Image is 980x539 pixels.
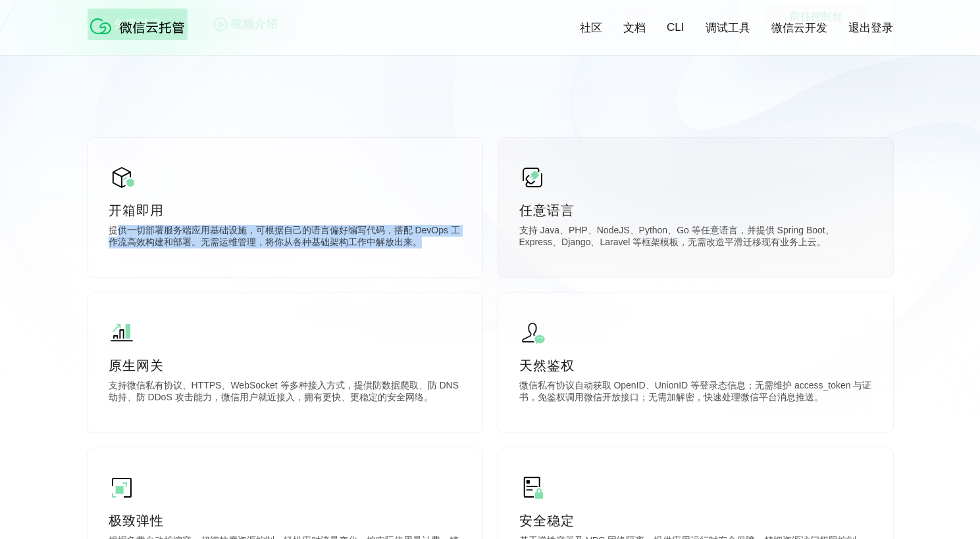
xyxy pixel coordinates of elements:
p: 提供一切部署服务端应用基础设施，可根据自己的语言偏好编写代码，搭配 DevOps 工作流高效构建和部署。无需运维管理，将你从各种基础架构工作中解放出来。 [109,225,461,251]
p: 微信私有协议自动获取 OpenID、UnionID 等登录态信息；无需维护 access_token 与证书，免鉴权调用微信开放接口；无需加解密，快速处理微信平台消息推送。 [519,380,872,406]
p: 安全稳定 [519,511,872,530]
p: 极致弹性 [109,511,461,530]
p: 天然鉴权 [519,356,872,375]
p: 开箱即用 [109,201,461,220]
a: 社区 [580,20,602,35]
a: 退出登录 [848,20,893,35]
p: 原生网关 [109,356,461,375]
p: 支持微信私有协议、HTTPS、WebSocket 等多种接入方式，提供防数据爬取、防 DNS 劫持、防 DDoS 攻击能力，微信用户就近接入，拥有更快、更稳定的安全网络。 [109,380,461,406]
img: 微信云托管 [88,13,193,39]
a: 微信云开发 [771,20,827,35]
p: 支持 Java、PHP、NodeJS、Python、Go 等任意语言，并提供 Spring Boot、Express、Django、Laravel 等框架模板，无需改造平滑迁移现有业务上云。 [519,225,872,251]
a: 调试工具 [706,20,750,35]
p: 任意语言 [519,201,872,220]
a: 文档 [623,20,646,35]
a: CLI [667,21,684,34]
a: 微信云托管 [88,30,193,41]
